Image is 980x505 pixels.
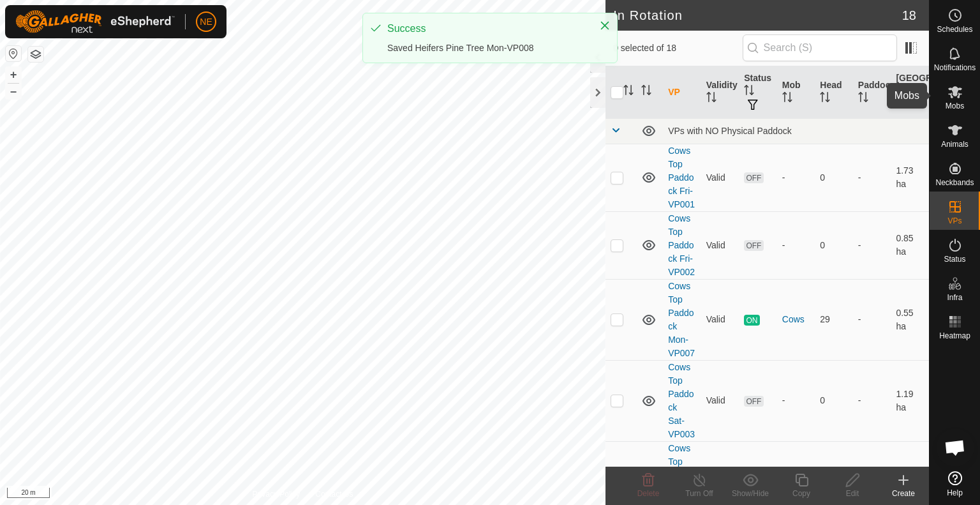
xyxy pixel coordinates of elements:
[668,362,695,439] a: Cows Top Paddock Sat-VP003
[668,146,695,209] a: Cows Top Paddock Fri-VP001
[743,34,897,61] input: Search (S)
[815,211,853,279] td: 0
[939,332,970,340] span: Heatmap
[744,315,759,326] span: ON
[701,279,739,360] td: Valid
[776,488,827,499] div: Copy
[941,140,969,148] span: Animals
[782,394,810,407] div: -
[613,41,742,55] span: 0 selected of 18
[947,294,962,301] span: Infra
[668,281,695,358] a: Cows Top Paddock Mon-VP007
[891,360,929,441] td: 1.19 ha
[853,360,891,441] td: -
[782,171,810,185] div: -
[663,66,701,119] th: VP
[637,489,660,498] span: Delete
[858,94,868,104] p-sorticon: Activate to sort
[674,488,725,499] div: Turn Off
[701,66,739,119] th: Validity
[944,255,965,263] span: Status
[744,240,763,251] span: OFF
[853,211,891,279] td: -
[387,41,586,55] div: Saved Heifers Pine Tree Mon-VP008
[891,66,929,119] th: [GEOGRAPHIC_DATA] Area
[315,488,353,500] a: Contact Us
[668,126,924,136] div: VPs with NO Physical Paddock
[623,87,634,97] p-sorticon: Activate to sort
[782,239,810,252] div: -
[6,46,21,61] button: Reset Map
[387,21,586,36] div: Success
[853,66,891,119] th: Paddock
[777,66,815,119] th: Mob
[815,66,853,119] th: Head
[820,94,830,104] p-sorticon: Activate to sort
[815,360,853,441] td: 0
[613,8,902,23] h2: In Rotation
[744,172,763,183] span: OFF
[668,213,695,277] a: Cows Top Paddock Fri-VP002
[739,66,777,119] th: Status
[744,396,763,407] span: OFF
[853,279,891,360] td: -
[596,17,614,34] button: Close
[934,64,976,72] span: Notifications
[936,428,974,467] div: Open chat
[946,102,964,110] span: Mobs
[935,179,974,186] span: Neckbands
[701,360,739,441] td: Valid
[701,144,739,211] td: Valid
[782,94,792,104] p-sorticon: Activate to sort
[937,26,972,33] span: Schedules
[641,87,651,97] p-sorticon: Activate to sort
[902,6,916,25] span: 18
[891,144,929,211] td: 1.73 ha
[701,211,739,279] td: Valid
[815,144,853,211] td: 0
[6,67,21,82] button: +
[896,100,906,110] p-sorticon: Activate to sort
[253,488,301,500] a: Privacy Policy
[815,279,853,360] td: 29
[782,313,810,326] div: Cows
[6,84,21,99] button: –
[947,217,961,225] span: VPs
[827,488,878,499] div: Edit
[891,211,929,279] td: 0.85 ha
[28,47,43,62] button: Map Layers
[706,94,716,104] p-sorticon: Activate to sort
[891,279,929,360] td: 0.55 ha
[947,489,963,497] span: Help
[930,466,980,502] a: Help
[15,10,175,33] img: Gallagher Logo
[200,15,212,29] span: NE
[744,87,754,97] p-sorticon: Activate to sort
[853,144,891,211] td: -
[878,488,929,499] div: Create
[725,488,776,499] div: Show/Hide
